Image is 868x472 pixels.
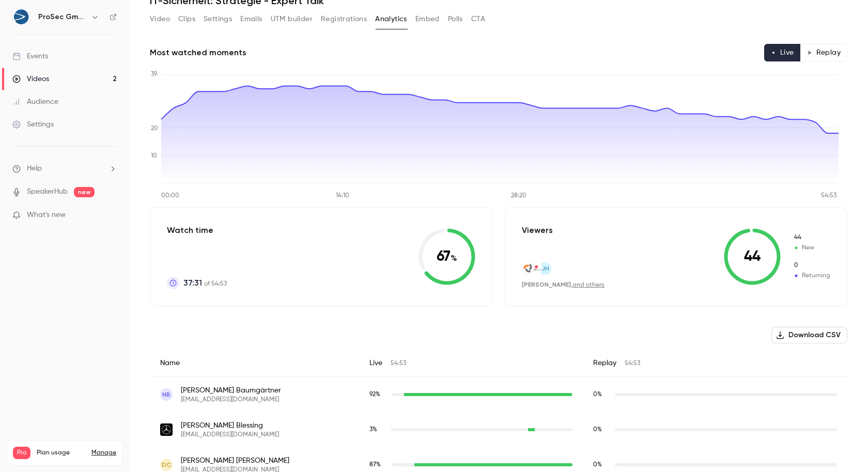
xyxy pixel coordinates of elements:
[522,262,534,274] img: grothe.it
[771,327,847,343] button: Download CSV
[448,11,463,27] button: Polls
[593,427,602,433] span: 0 %
[74,187,95,197] span: new
[415,11,440,27] button: Embed
[181,385,281,396] span: [PERSON_NAME] Baumgärtner
[91,449,116,457] a: Manage
[12,51,48,61] div: Events
[240,11,262,27] button: Emails
[27,186,68,197] a: SpeakerHub
[522,280,605,289] div: ,
[151,125,158,132] tspan: 20
[369,391,380,398] span: 92 %
[12,97,58,107] div: Audience
[800,44,847,61] button: Replay
[583,350,847,377] div: Replay
[27,163,42,174] span: Help
[181,455,289,466] span: [PERSON_NAME] [PERSON_NAME]
[541,264,549,273] span: JH
[13,447,30,459] span: Pro
[162,390,171,399] span: NB
[37,449,85,457] span: Plan usage
[593,425,610,434] span: Replay watch time
[27,210,66,221] span: What's new
[369,427,377,433] span: 3 %
[150,46,246,59] h2: Most watched moments
[38,12,87,22] h6: ProSec GmbH
[821,193,836,199] tspan: 54:53
[522,281,571,288] span: [PERSON_NAME]
[178,11,195,27] button: Clips
[150,350,359,377] div: Name
[593,390,610,399] span: Replay watch time
[375,11,407,27] button: Analytics
[369,390,386,399] span: Live watch time
[183,277,227,289] p: of 54:53
[793,271,830,280] span: Returning
[12,74,49,84] div: Videos
[204,11,232,27] button: Settings
[181,420,279,431] span: [PERSON_NAME] Blessing
[181,431,279,439] span: [EMAIL_ADDRESS][DOMAIN_NAME]
[150,11,170,27] button: Video
[793,233,830,242] span: New
[161,193,179,199] tspan: 00:00
[321,11,367,27] button: Registrations
[167,224,227,237] p: Watch time
[593,462,602,468] span: 0 %
[150,412,847,447] div: manuel.m.blessing@mercedes-benz.com
[181,396,281,404] span: [EMAIL_ADDRESS][DOMAIN_NAME]
[593,460,610,469] span: Replay watch time
[531,262,542,274] img: vincentlogistics.com
[336,193,349,199] tspan: 14:10
[593,391,602,398] span: 0 %
[572,282,605,288] a: and others
[12,119,54,130] div: Settings
[764,44,801,61] button: Live
[511,193,526,199] tspan: 28:20
[160,423,173,436] img: mercedes-benz.com
[183,277,202,289] span: 37:31
[793,243,830,253] span: New
[391,360,406,367] span: 54:53
[271,11,313,27] button: UTM builder
[369,460,386,469] span: Live watch time
[359,350,583,377] div: Live
[793,261,830,270] span: Returning
[522,224,553,237] p: Viewers
[151,71,158,77] tspan: 39
[369,462,381,468] span: 87 %
[369,425,386,434] span: Live watch time
[162,460,171,469] span: DC
[471,11,485,27] button: CTA
[625,360,640,367] span: 54:53
[151,153,157,159] tspan: 10
[13,9,29,25] img: ProSec GmbH
[150,377,847,413] div: nb@cysiko.de
[12,163,117,174] li: help-dropdown-opener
